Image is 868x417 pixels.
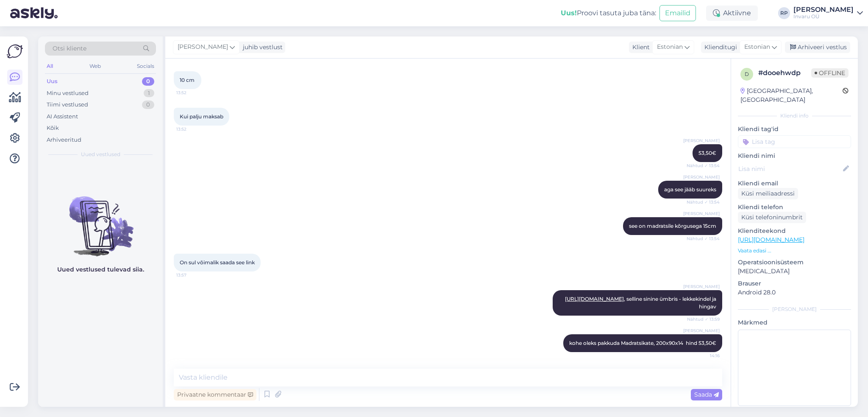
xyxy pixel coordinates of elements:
[793,6,854,13] div: [PERSON_NAME]
[740,87,843,104] div: [GEOGRAPHIC_DATA], [GEOGRAPHIC_DATA]
[178,42,228,52] span: [PERSON_NAME]
[561,9,577,17] b: Uus!
[738,179,851,188] p: Kliendi email
[629,223,716,229] span: see on madratsile kõrgusega 15cm
[683,174,720,180] span: [PERSON_NAME]
[81,151,120,158] span: Uued vestlused
[738,188,798,199] div: Küsi meiliaadressi
[738,112,851,120] div: Kliendi info
[687,235,720,242] span: Nähtud ✓ 13:54
[683,327,720,334] span: [PERSON_NAME]
[47,136,81,144] div: Arhiveeritud
[738,135,851,148] input: Lisa tag
[745,71,749,77] span: d
[744,42,770,52] span: Estonian
[569,340,716,346] span: kohe oleks pakkuda Madratsikate, 200x90x14 hind 53,50€
[793,6,863,20] a: [PERSON_NAME]Invaru OÜ
[45,61,55,72] div: All
[47,112,78,121] div: AI Assistent
[785,42,850,53] div: Arhiveeri vestlus
[565,296,624,302] a: [URL][DOMAIN_NAME]
[57,265,144,274] p: Uued vestlused tulevad siia.
[694,391,719,398] span: Saada
[738,288,851,297] p: Android 28.0
[701,43,737,52] div: Klienditugi
[738,279,851,288] p: Brauser
[738,236,804,243] a: [URL][DOMAIN_NAME]
[738,247,851,255] p: Vaata edasi ...
[47,124,59,132] div: Kõik
[142,77,154,86] div: 0
[793,13,854,20] div: Invaru OÜ
[657,42,683,52] span: Estonian
[176,90,208,96] span: 13:52
[758,68,811,78] div: # dooehwdp
[688,353,720,359] span: 14:16
[778,7,790,19] div: RP
[706,6,758,21] div: Aktiivne
[180,77,195,83] span: 10 cm
[142,101,154,109] div: 0
[811,68,849,78] span: Offline
[88,61,103,72] div: Web
[738,125,851,134] p: Kliendi tag'id
[683,137,720,144] span: [PERSON_NAME]
[47,89,89,98] div: Minu vestlused
[738,212,806,223] div: Küsi telefoninumbrit
[53,44,86,53] span: Otsi kliente
[738,258,851,267] p: Operatsioonisüsteem
[47,101,88,109] div: Tiimi vestlused
[561,8,656,18] div: Proovi tasuta juba täna:
[144,89,154,98] div: 1
[7,43,23,59] img: Askly Logo
[664,186,716,193] span: aga see jääb suureks
[683,283,720,290] span: [PERSON_NAME]
[738,227,851,235] p: Klienditeekond
[687,162,720,169] span: Nähtud ✓ 13:54
[738,164,841,174] input: Lisa nimi
[176,126,208,132] span: 13:52
[738,267,851,276] p: [MEDICAL_DATA]
[180,113,223,120] span: Kui palju maksab
[180,259,255,266] span: On sul võimalik saada see link
[565,296,718,310] span: , selline sinine ümbris - lekkekindel ja hingav
[629,43,650,52] div: Klient
[738,151,851,160] p: Kliendi nimi
[687,199,720,205] span: Nähtud ✓ 13:54
[687,316,720,322] span: Nähtud ✓ 13:59
[174,389,256,400] div: Privaatne kommentaar
[738,305,851,313] div: [PERSON_NAME]
[698,150,716,156] span: 53,50€
[738,203,851,212] p: Kliendi telefon
[176,272,208,278] span: 13:57
[239,43,283,52] div: juhib vestlust
[135,61,156,72] div: Socials
[47,77,58,86] div: Uus
[659,5,696,21] button: Emailid
[38,181,163,257] img: No chats
[738,318,851,327] p: Märkmed
[683,210,720,217] span: [PERSON_NAME]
